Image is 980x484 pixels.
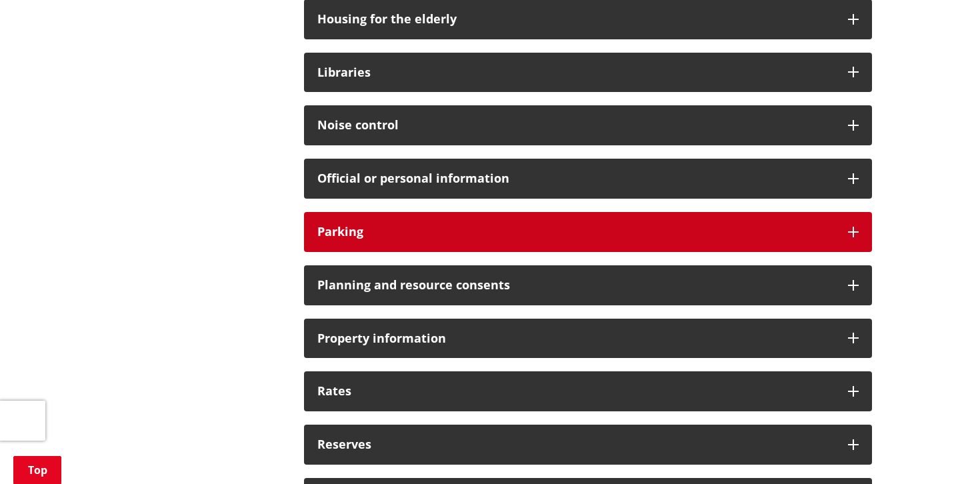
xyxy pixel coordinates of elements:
[317,172,835,185] h3: Official or personal information
[317,332,835,345] h3: Property information
[317,385,835,398] h3: Rates
[317,438,835,451] h3: Reserves
[13,456,61,484] a: Top
[317,279,835,292] h3: Planning and resource consents
[317,225,835,239] h3: Parking
[317,13,835,26] h3: Housing for the elderly
[919,428,967,476] iframe: Messenger Launcher
[317,66,835,79] h3: Libraries
[317,119,835,132] h3: Noise control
